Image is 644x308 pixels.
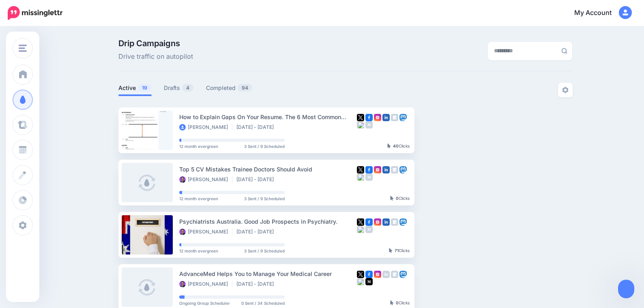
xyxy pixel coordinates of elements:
[365,121,373,128] img: medium-grey-square.png
[566,3,632,23] a: My Account
[138,84,151,92] span: 19
[390,301,410,306] div: Clicks
[393,143,399,148] b: 40
[390,196,410,201] div: Clicks
[365,114,373,121] img: facebook-square.png
[390,196,394,201] img: pointer-grey-darker.png
[365,173,373,181] img: medium-grey-square.png
[357,278,364,285] img: bluesky-grey-square.png
[164,83,194,93] a: Drafts4
[179,165,357,174] div: Top 5 CV Mistakes Trainee Doctors Should Avoid
[19,45,27,52] img: menu.png
[391,271,398,278] img: google_business-grey-square.png
[179,124,232,130] li: [PERSON_NAME]
[391,166,398,173] img: google_business-grey-square.png
[236,124,278,130] li: [DATE] - [DATE]
[395,248,399,253] b: 71
[390,300,394,305] img: pointer-grey-darker.png
[365,278,373,285] img: medium-square.png
[179,269,357,278] div: AdvanceMed Helps You to Manage Your Medical Career
[357,173,364,181] img: bluesky-grey-square.png
[236,229,278,235] li: [DATE] - [DATE]
[396,196,399,201] b: 0
[391,114,398,121] img: google_business-grey-square.png
[241,301,285,305] span: 0 Sent / 34 Scheduled
[562,87,569,93] img: settings-grey.png
[561,48,567,54] img: search-grey-6.png
[179,281,232,287] li: [PERSON_NAME]
[365,166,373,173] img: facebook-square.png
[399,166,407,173] img: mastodon-square.png
[374,114,381,121] img: instagram-square.png
[182,84,193,92] span: 4
[382,166,390,173] img: linkedin-square.png
[118,83,152,93] a: Active19
[118,51,193,62] span: Drive traffic on autopilot
[236,176,278,183] li: [DATE] - [DATE]
[382,271,390,278] img: linkedin-grey-square.png
[244,197,285,201] span: 3 Sent / 9 Scheduled
[365,218,373,226] img: facebook-square.png
[179,197,218,201] span: 12 month evergreen
[244,249,285,253] span: 3 Sent / 9 Scheduled
[179,176,232,183] li: [PERSON_NAME]
[118,39,193,47] span: Drip Campaigns
[8,6,62,20] img: Missinglettr
[179,217,357,226] div: Psychiatrists Australia. Good Job Prospects in Psychiatry.
[387,143,391,148] img: pointer-grey-darker.png
[396,300,399,305] b: 0
[179,229,232,235] li: [PERSON_NAME]
[236,281,278,287] li: [DATE] - [DATE]
[382,218,390,226] img: linkedin-square.png
[391,218,398,226] img: google_business-grey-square.png
[389,248,393,253] img: pointer-grey-darker.png
[238,84,252,92] span: 94
[206,83,253,93] a: Completed94
[399,114,407,121] img: mastodon-square.png
[374,271,381,278] img: instagram-square.png
[357,218,364,226] img: twitter-square.png
[374,218,381,226] img: instagram-square.png
[179,249,218,253] span: 12 month evergreen
[382,114,390,121] img: linkedin-square.png
[357,271,364,278] img: twitter-square.png
[357,114,364,121] img: twitter-square.png
[387,144,410,149] div: Clicks
[389,248,410,253] div: Clicks
[399,218,407,226] img: mastodon-square.png
[179,144,218,148] span: 12 month evergreen
[399,271,407,278] img: mastodon-square.png
[357,226,364,233] img: bluesky-grey-square.png
[179,112,357,122] div: How to Explain Gaps On Your Resume. The 6 Most Common Scenarios.
[357,121,364,128] img: bluesky-grey-square.png
[365,271,373,278] img: facebook-square.png
[179,301,230,305] span: Ongoing Group Scheduler
[357,166,364,173] img: twitter-square.png
[365,226,373,233] img: medium-grey-square.png
[244,144,285,148] span: 3 Sent / 9 Scheduled
[374,166,381,173] img: instagram-square.png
